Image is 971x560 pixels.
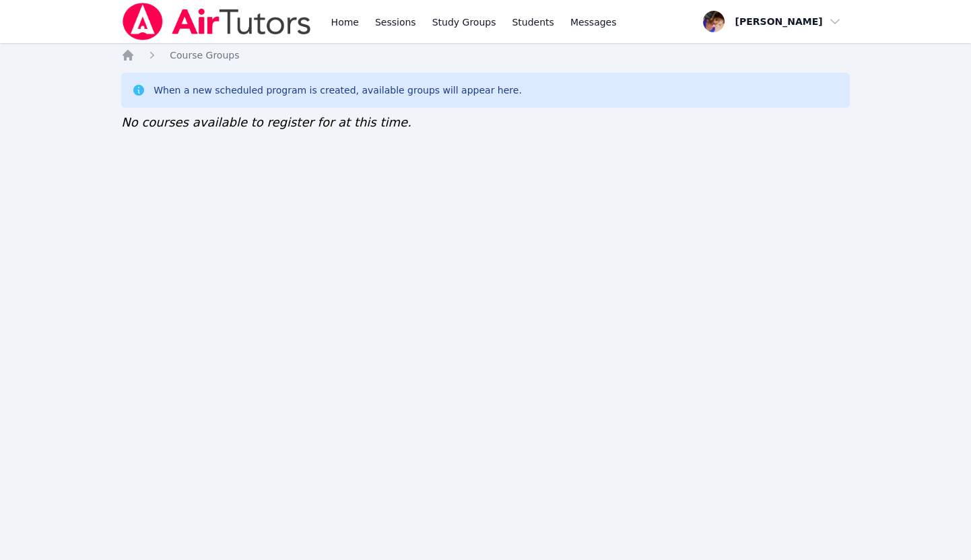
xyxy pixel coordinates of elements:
a: Course Groups [170,48,239,62]
span: Messages [570,15,617,29]
span: No courses available to register for at this time. [121,115,411,129]
nav: Breadcrumb [121,48,850,62]
span: Course Groups [170,50,239,61]
img: Air Tutors [121,3,312,40]
div: When a new scheduled program is created, available groups will appear here. [154,83,522,97]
